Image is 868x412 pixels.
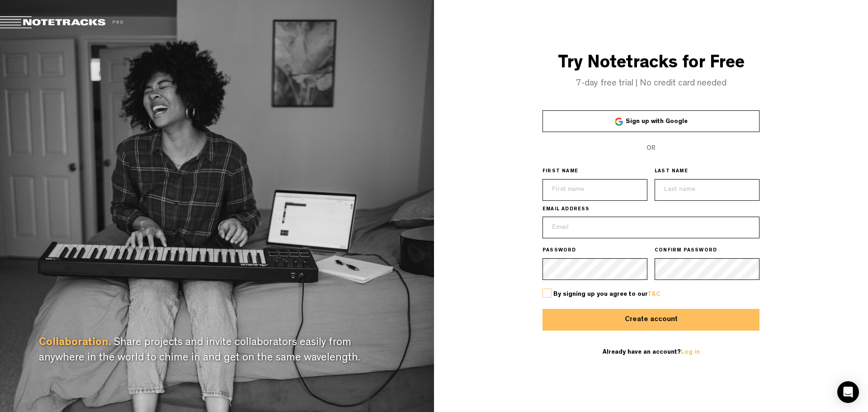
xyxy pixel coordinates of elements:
a: T&C [647,291,660,298]
div: Open Intercom Messenger [837,381,859,403]
h3: Try Notetracks for Free [434,54,868,74]
a: Log in [681,349,700,355]
span: Collaboration. [39,338,111,349]
span: CONFIRM PASSWORD [655,247,717,255]
span: FIRST NAME [542,168,578,175]
input: Last name [655,179,759,201]
input: Email [542,217,759,238]
span: PASSWORD [542,247,576,255]
input: First name [542,179,647,201]
span: Already have an account? [603,349,700,355]
h4: 7-day free trial | No credit card needed [434,79,868,89]
span: By signing up you agree to our [553,291,660,298]
span: Share projects and invite collaborators easily from anywhere in the world to chime in and get on ... [39,338,360,364]
span: EMAIL ADDRESS [542,206,590,213]
span: OR [646,145,656,152]
span: LAST NAME [655,168,688,175]
span: Sign up with Google [626,118,688,125]
button: Create account [542,309,759,331]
